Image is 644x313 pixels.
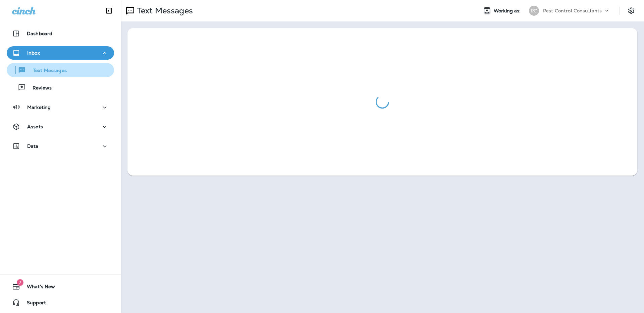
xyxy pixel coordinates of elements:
[625,5,637,17] button: Settings
[543,8,602,13] p: Pest Control Consultants
[17,279,23,286] span: 7
[27,105,51,110] p: Marketing
[7,27,114,40] button: Dashboard
[494,8,522,14] span: Working as:
[7,280,114,293] button: 7What's New
[27,31,52,36] p: Dashboard
[7,46,114,60] button: Inbox
[134,6,193,16] p: Text Messages
[26,68,67,74] p: Text Messages
[7,80,114,95] button: Reviews
[100,4,118,17] button: Collapse Sidebar
[27,124,43,129] p: Assets
[7,120,114,133] button: Assets
[26,85,52,91] p: Reviews
[7,63,114,77] button: Text Messages
[27,143,39,149] p: Data
[20,300,46,308] span: Support
[7,139,114,153] button: Data
[7,101,114,114] button: Marketing
[7,296,114,309] button: Support
[529,6,539,16] div: PC
[27,50,40,56] p: Inbox
[20,284,55,292] span: What's New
